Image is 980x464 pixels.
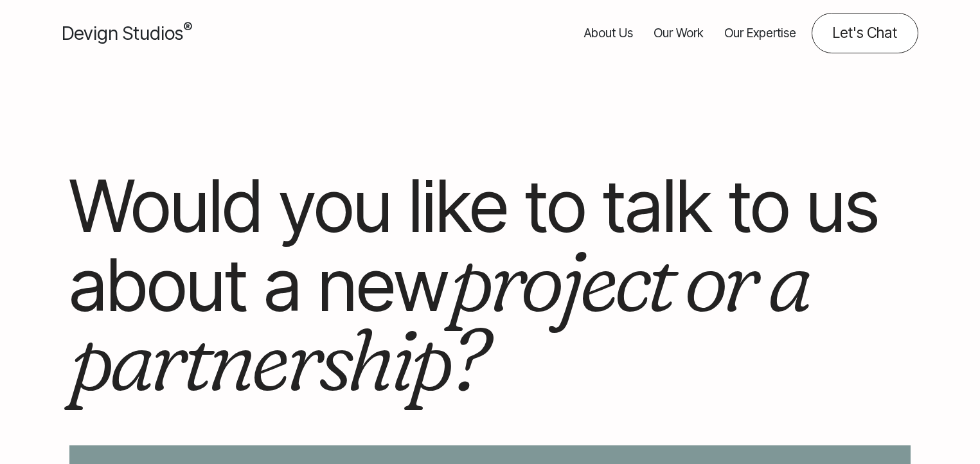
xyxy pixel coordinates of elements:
[654,13,704,53] a: Our Work
[62,19,192,47] a: Devign Studios® Homepage
[584,13,633,53] a: About Us
[812,13,918,53] a: Contact us about your project
[62,22,192,44] span: Devign Studios
[183,19,192,36] sup: ®
[724,13,796,53] a: Our Expertise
